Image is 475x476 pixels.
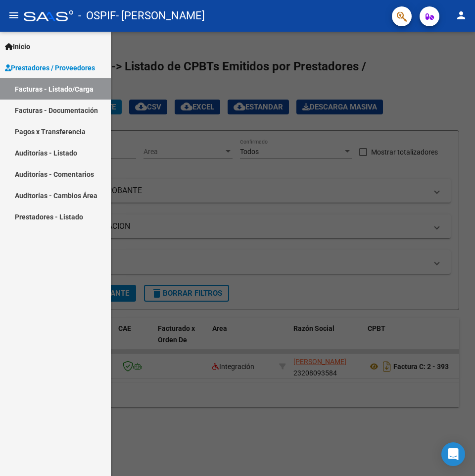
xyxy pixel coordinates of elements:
[5,62,95,73] span: Prestadores / Proveedores
[78,5,116,27] span: - OSPIF
[5,41,30,52] span: Inicio
[116,5,205,27] span: - [PERSON_NAME]
[8,9,20,21] mat-icon: menu
[455,9,467,21] mat-icon: person
[441,442,465,466] div: Open Intercom Messenger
